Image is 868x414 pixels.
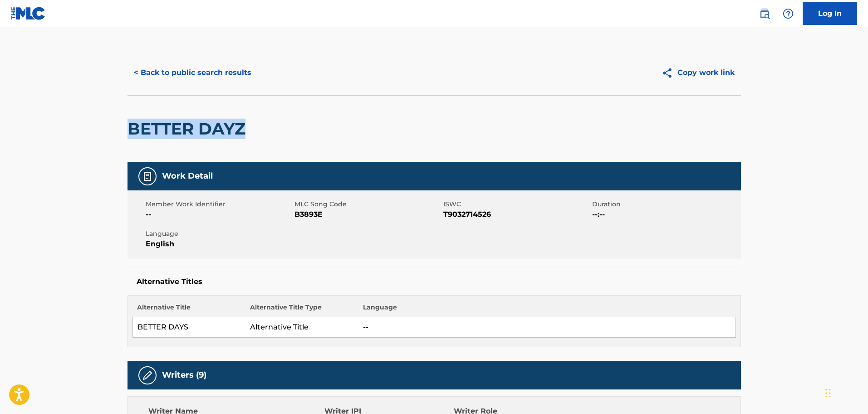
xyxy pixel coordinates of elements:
[294,209,441,220] span: B3893E
[783,8,794,19] img: help
[759,8,770,19] img: search
[128,119,250,139] h2: BETTER DAYZ
[146,239,292,249] span: English
[142,370,153,381] img: Writers
[146,200,292,209] span: Member Work Identifier
[443,209,590,220] span: T9032714526
[779,5,797,23] div: Help
[11,7,46,20] img: MLC Logo
[592,209,739,220] span: --:--
[132,303,245,317] th: Alternative Title
[825,379,831,407] div: Drag
[245,317,358,338] td: Alternative Title
[823,370,868,414] iframe: Chat Widget
[162,370,206,380] h5: Writers (9)
[146,209,292,220] span: --
[803,2,857,25] a: Log In
[655,61,741,84] button: Copy work link
[358,317,736,338] td: --
[146,229,292,239] span: Language
[128,61,258,84] button: < Back to public search results
[755,5,774,23] a: Public Search
[592,200,739,209] span: Duration
[162,171,213,181] h5: Work Detail
[662,67,677,79] img: Copy work link
[358,303,736,317] th: Language
[294,200,441,209] span: MLC Song Code
[132,317,245,338] td: BETTER DAYS
[137,277,732,286] h5: Alternative Titles
[245,303,358,317] th: Alternative Title Type
[142,171,153,182] img: Work Detail
[443,200,590,209] span: ISWC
